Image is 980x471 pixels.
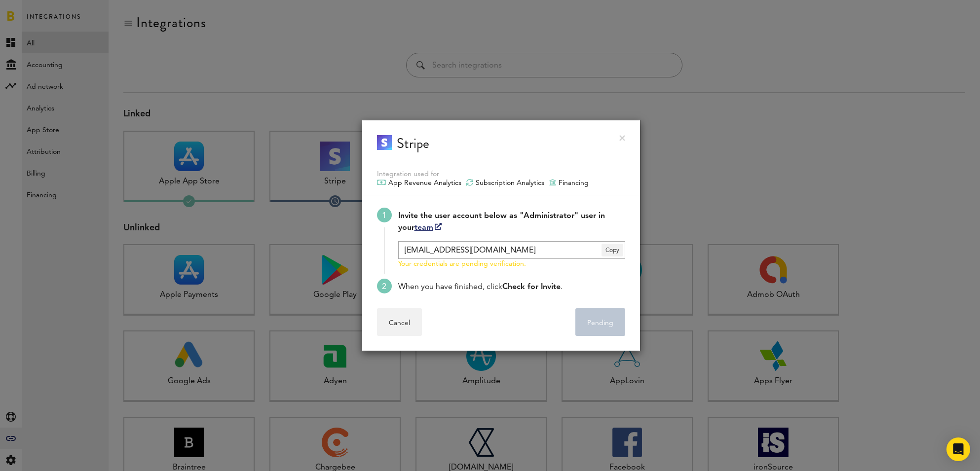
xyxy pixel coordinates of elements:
img: Stripe [377,135,392,150]
div: Integration used for [377,170,625,179]
span: Financing [559,179,589,187]
div: Stripe [397,135,429,152]
span: Support [21,7,56,16]
span: Copy [602,244,623,256]
div: When you have finished, click . [398,281,625,293]
a: team [415,224,442,232]
div: Your credentials are pending verification. [398,259,625,269]
span: App Revenue Analytics [388,179,461,187]
span: Subscription Analytics [476,179,544,187]
button: Cancel [377,308,422,336]
div: Invite the user account below as "Administrator" user in your [398,210,625,234]
div: Open Intercom Messenger [946,437,970,461]
button: Pending [575,308,625,336]
span: Check for Invite [502,283,561,291]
